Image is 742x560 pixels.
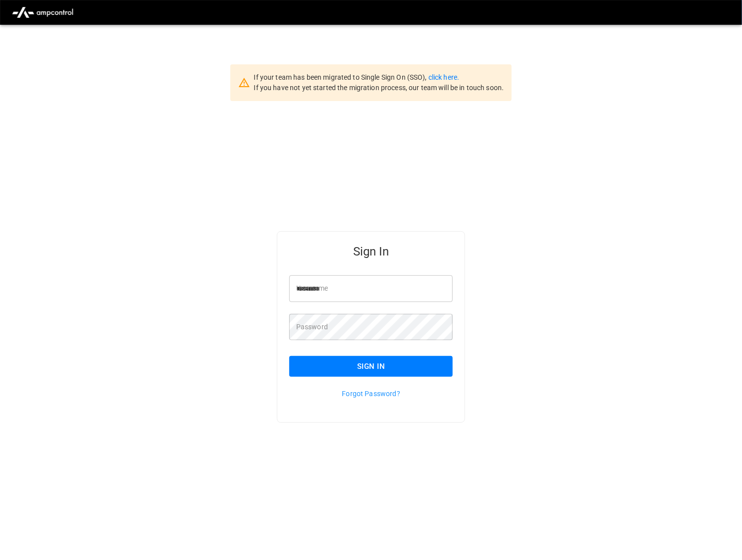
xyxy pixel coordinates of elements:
[8,3,77,22] img: ampcontrol.io logo
[289,389,453,399] p: Forgot Password?
[428,73,459,81] a: click here.
[254,73,428,81] span: If your team has been migrated to Single Sign On (SSO),
[289,244,453,259] h5: Sign In
[289,356,453,377] button: Sign In
[254,84,504,92] span: If you have not yet started the migration process, our team will be in touch soon.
